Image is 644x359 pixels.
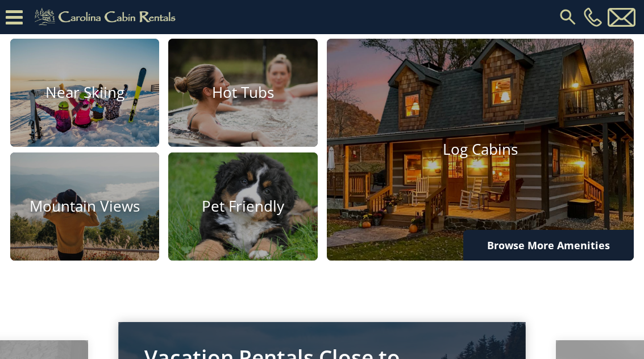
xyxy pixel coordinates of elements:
[168,152,317,261] a: Pet Friendly
[28,6,185,28] img: Khaki-logo.png
[10,39,159,147] a: Near Skiing
[463,230,634,261] a: Browse More Amenities
[168,39,317,147] a: Hot Tubs
[558,7,578,27] img: search-regular.svg
[10,152,159,261] a: Mountain Views
[168,84,317,101] h4: Hot Tubs
[581,7,605,27] a: [PHONE_NUMBER]
[10,84,159,101] h4: Near Skiing
[168,197,317,215] h4: Pet Friendly
[327,39,634,261] a: Log Cabins
[327,141,634,158] h4: Log Cabins
[10,197,159,215] h4: Mountain Views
